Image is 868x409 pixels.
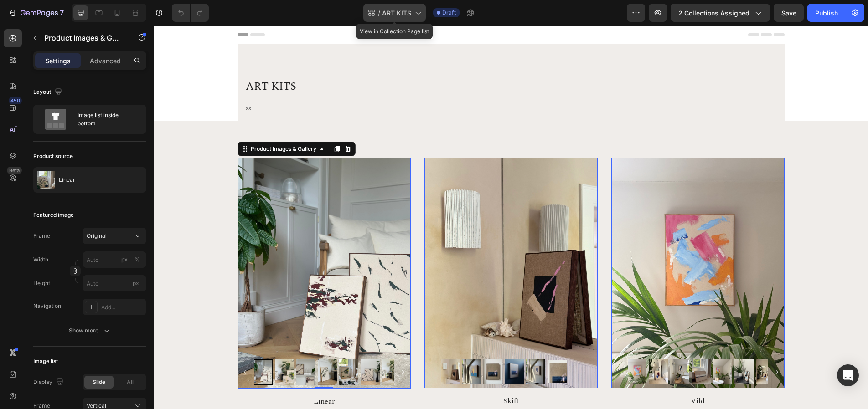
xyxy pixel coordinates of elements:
span: px [133,280,139,286]
a: Skift [271,132,444,363]
span: 2 collections assigned [678,8,749,18]
p: Linear [59,177,75,183]
div: Add... [101,303,144,312]
div: Publish [815,8,838,18]
span: Draft [442,9,456,17]
span: All [127,378,134,386]
button: 2 collections assigned [671,4,770,22]
div: £75.00 [533,383,556,396]
a: Linear [84,370,257,382]
button: 7 [4,4,68,22]
input: px [83,275,146,291]
span: Save [781,9,796,17]
div: % [134,256,140,264]
div: Product Images & Gallery [95,119,165,128]
div: £75.00 [159,383,182,396]
div: Layout [33,86,64,98]
a: Vild [458,132,631,363]
button: Publish [807,4,846,22]
p: Settings [45,56,71,66]
span: ART KITS [382,8,411,18]
a: Skift [271,370,444,381]
button: Show more [33,322,146,339]
div: px [121,256,128,264]
div: Display [33,376,65,389]
input: px% [83,251,146,268]
label: Height [33,279,50,287]
button: % [119,254,130,265]
p: Product Images & Gallery [44,32,122,43]
div: Beta [7,167,22,174]
div: Navigation [33,302,61,310]
p: 7 [60,7,64,18]
a: Vild [458,370,631,381]
button: px [132,254,143,265]
label: Width [33,256,48,264]
div: Open Intercom Messenger [837,364,859,386]
button: Carousel Next Arrow [247,344,252,349]
p: Advanced [90,56,121,66]
div: £75.00 [346,383,369,396]
button: Original [83,228,146,244]
button: Save [774,4,804,22]
div: Image list inside bottom [77,109,133,130]
iframe: Design area [154,26,868,409]
img: product feature img [37,171,55,189]
span: / [378,8,380,18]
div: Show more [69,326,111,335]
div: 450 [9,97,22,104]
label: Frame [33,232,50,240]
span: Slide [93,378,105,386]
div: Undo/Redo [172,4,209,22]
div: Product source [33,152,73,160]
span: Original [87,232,107,240]
div: Image list [33,357,58,365]
div: Featured image [33,211,74,219]
button: Carousel Next Arrow [620,344,626,349]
